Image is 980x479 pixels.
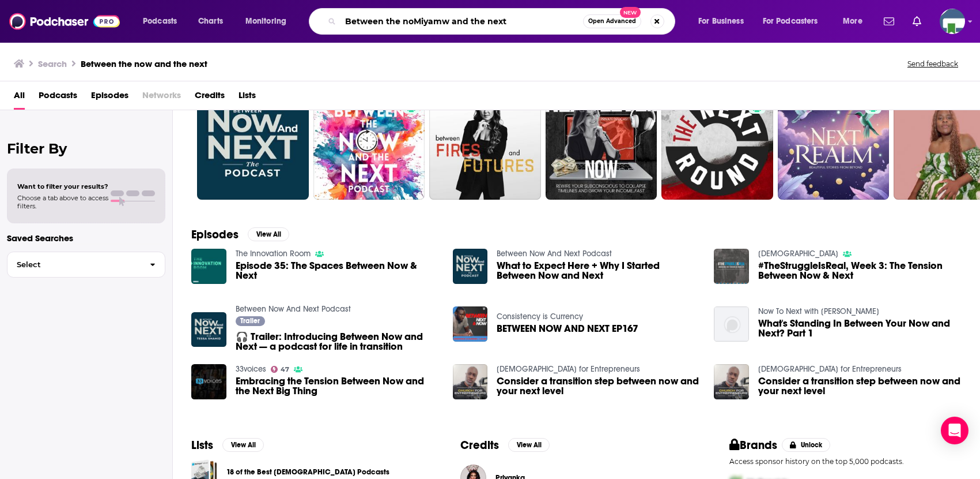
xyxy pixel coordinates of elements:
[453,364,488,399] img: Consider a transition step between now and your next level
[755,12,835,31] button: open menu
[940,9,965,34] img: User Profile
[320,8,686,35] div: Search podcasts, credits, & more...
[245,13,286,29] span: Monitoring
[879,12,899,31] a: Show notifications dropdown
[782,438,831,452] button: Unlock
[497,249,612,259] a: Between Now And Next Podcast
[843,13,862,29] span: More
[9,10,120,32] img: Podchaser - Follow, Share and Rate Podcasts
[340,12,583,31] input: Search podcasts, credits, & more...
[239,86,256,110] a: Lists
[7,140,165,157] h2: Filter By
[191,249,226,284] img: Episode 35: The Spaces Between Now & Next
[38,58,67,69] h3: Search
[142,86,181,110] span: Networks
[904,59,962,69] button: Send feedback
[236,304,351,314] a: Between Now And Next Podcast
[714,364,749,399] img: Consider a transition step between now and your next level
[758,364,902,374] a: Church for Entrepreneurs
[835,12,877,31] button: open menu
[778,88,890,200] a: 33
[758,249,838,259] a: Freedom Church
[236,249,311,259] a: The Innovation Room
[460,438,499,452] h2: Credits
[281,367,289,372] span: 47
[758,261,962,280] span: #TheStruggleIsReal, Week 3: The Tension Between Now & Next
[908,12,926,31] a: Show notifications dropdown
[588,18,636,24] span: Open Advanced
[940,9,965,34] button: Show profile menu
[497,312,583,321] a: Consistency is Currency
[191,438,264,452] a: ListsView All
[135,12,192,31] button: open menu
[143,13,177,29] span: Podcasts
[195,86,225,110] a: Credits
[698,13,744,29] span: For Business
[497,364,640,374] a: Church for Entrepreneurs
[508,438,550,452] button: View All
[191,438,213,452] h2: Lists
[222,438,264,452] button: View All
[248,227,289,241] button: View All
[763,13,818,29] span: For Podcasters
[236,332,439,351] a: 🎧 Trailer: Introducing Between Now and Next — a podcast for life in transition
[941,417,968,444] div: Open Intercom Messenger
[17,194,108,210] span: Choose a tab above to access filters.
[17,182,108,190] span: Want to filter your results?
[191,227,239,242] h2: Episodes
[191,12,230,31] a: Charts
[191,364,226,399] img: Embracing the Tension Between Now and the Next Big Thing
[236,261,439,280] a: Episode 35: The Spaces Between Now & Next
[271,366,290,373] a: 47
[236,376,439,396] a: Embracing the Tension Between Now and the Next Big Thing
[453,306,488,342] img: BETWEEN NOW AND NEXT EP167
[690,12,758,31] button: open menu
[313,88,425,200] a: 7
[237,12,301,31] button: open menu
[758,319,962,338] a: What's Standing In Between Your Now and Next? Part 1
[7,233,165,244] p: Saved Searches
[191,312,226,347] img: 🎧 Trailer: Introducing Between Now and Next — a podcast for life in transition
[39,86,77,110] a: Podcasts
[620,7,641,18] span: New
[497,376,700,396] a: Consider a transition step between now and your next level
[497,324,638,334] a: BETWEEN NOW AND NEXT EP167
[661,88,773,200] a: 60
[729,438,777,452] h2: Brands
[729,457,962,466] p: Access sponsor history on the top 5,000 podcasts.
[7,261,141,268] span: Select
[91,86,128,110] a: Episodes
[453,249,488,284] img: What to Expect Here + Why I Started Between Now and Next
[226,466,389,478] a: 18 of the Best [DEMOGRAPHIC_DATA] Podcasts
[236,364,266,374] a: 33voices
[460,438,550,452] a: CreditsView All
[714,249,749,284] img: #TheStruggleIsReal, Week 3: The Tension Between Now & Next
[7,252,165,278] button: Select
[81,58,207,69] h3: Between the now and the next
[758,376,962,396] a: Consider a transition step between now and your next level
[758,306,879,316] a: Now To Next with Octoryia Robinson
[940,9,965,34] span: Logged in as KCMedia
[497,261,700,280] a: What to Expect Here + Why I Started Between Now and Next
[583,14,641,28] button: Open AdvancedNew
[714,306,749,342] img: What's Standing In Between Your Now and Next? Part 1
